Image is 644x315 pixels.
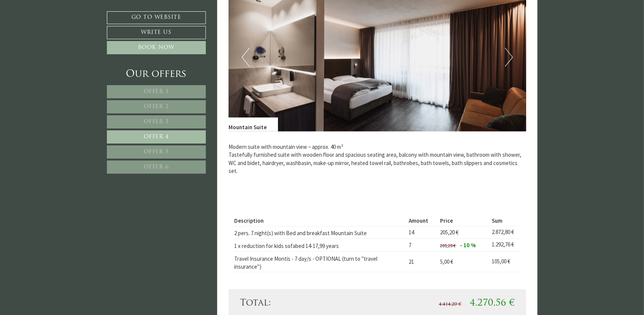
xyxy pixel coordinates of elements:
[242,48,250,67] button: Previous
[406,252,437,272] td: 21
[11,35,77,40] small: 08:12
[234,252,406,272] td: Travel Insurance Montis - 7 day/s - OPTIONAL (turn to "travel insurance")
[460,242,476,249] span: - 10 %
[489,215,520,226] th: Sum
[257,199,298,212] button: Send
[144,89,169,95] span: Offer 1
[107,41,206,54] a: Book now
[144,134,169,140] span: Offer 4
[406,239,437,252] td: 7
[11,21,77,27] div: Montis – Active Nature Spa
[470,299,515,308] span: 4.270,56 €
[440,243,456,248] span: 205,20 €
[234,297,377,310] div: Total:
[505,48,513,67] button: Next
[437,215,489,226] th: Price
[234,239,406,252] td: 1 x reduction for kids sofabed 14-17,99 years
[234,215,406,226] th: Description
[136,6,162,18] div: [DATE]
[144,119,169,125] span: Offer 3
[406,226,437,239] td: 14
[439,302,462,307] span: 4.414,20 €
[144,149,169,155] span: Offer 5
[489,226,520,239] td: 2.872,80 €
[229,143,526,183] p: Modern suite with mountain view ~ approx. 40 m² Tastefully furnished suite with wooden floor and ...
[406,215,437,226] th: Amount
[144,164,169,170] span: Offer 6
[144,104,169,110] span: Offer 2
[440,229,459,236] span: 205,20 €
[107,11,206,24] a: Go to website
[6,20,81,41] div: Hello, how can we help you?
[229,118,278,131] div: Mountain Suite
[107,26,206,39] a: Write us
[489,252,520,272] td: 105,00 €
[234,226,406,239] td: 2 pers. 7 night(s) with Bed and breakfast Mountain Suite
[440,258,453,265] span: 5,00 €
[107,67,206,81] div: Our offers
[489,239,520,252] td: 1.292,76 €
